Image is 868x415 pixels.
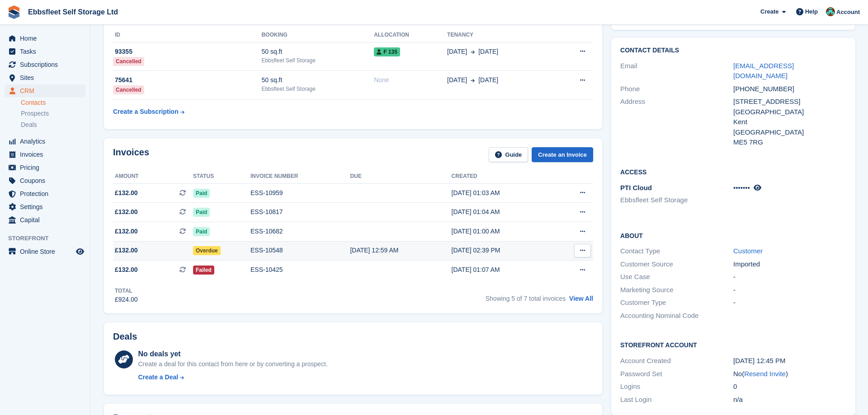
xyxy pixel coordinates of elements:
span: [DATE] [447,47,467,56]
a: Create an Invoice [532,147,593,162]
span: Sites [20,71,74,84]
a: Customer [733,247,763,255]
a: [EMAIL_ADDRESS][DOMAIN_NAME] [733,62,794,80]
a: Create a Deal [138,373,327,382]
span: Coupons [20,174,74,187]
div: No deals yet [138,349,327,359]
div: None [374,75,447,85]
h2: Invoices [113,147,149,162]
div: Customer Type [620,298,733,308]
div: Accounting Nominal Code [620,311,733,321]
h2: Deals [113,331,137,342]
span: ••••••• [733,184,750,191]
th: Status [193,169,250,184]
span: Help [805,7,818,16]
span: [DATE] [478,75,498,85]
div: [PHONE_NUMBER] [733,84,846,94]
th: Amount [113,169,193,184]
a: menu [5,135,85,148]
a: menu [5,32,85,45]
div: Ebbsfleet Self Storage [261,56,374,65]
div: Marketing Source [620,285,733,295]
span: Capital [20,214,74,226]
th: Tenancy [447,28,554,42]
div: £924.00 [115,295,138,304]
div: ESS-10425 [250,265,350,275]
a: menu [5,174,85,187]
div: Total [115,287,138,295]
a: menu [5,245,85,258]
span: Tasks [20,45,74,58]
a: Deals [21,120,85,130]
h2: About [620,231,846,240]
span: ( ) [742,370,788,378]
div: Cancelled [113,85,144,94]
span: Paid [193,189,210,198]
div: Email [620,61,733,81]
span: Invoices [20,148,74,161]
span: CRM [20,84,74,97]
div: Ebbsfleet Self Storage [261,85,374,93]
a: Resend Invite [744,370,786,378]
span: Home [20,32,74,45]
div: ESS-10682 [250,227,350,236]
div: 50 sq.ft [261,47,374,56]
div: [STREET_ADDRESS] [733,97,846,107]
a: menu [5,161,85,174]
a: Create a Subscription [113,103,184,120]
div: ESS-10817 [250,207,350,217]
div: - [733,272,846,282]
span: Paid [193,208,210,217]
a: menu [5,71,85,84]
span: Prospects [21,109,49,118]
span: Paid [193,227,210,236]
div: Create a deal for this contact from here or by converting a prospect. [138,359,327,369]
div: [DATE] 01:04 AM [452,207,554,217]
div: [DATE] 12:59 AM [350,246,451,255]
th: Created [452,169,554,184]
span: £132.00 [115,227,138,236]
h2: Access [620,167,846,176]
span: Storefront [8,234,90,243]
span: £132.00 [115,246,138,255]
h2: Storefront Account [620,340,846,349]
div: Create a Subscription [113,107,179,117]
div: Imported [733,259,846,270]
span: Protection [20,187,74,200]
th: Invoice number [250,169,350,184]
div: [DATE] 01:03 AM [452,188,554,198]
a: menu [5,45,85,58]
a: menu [5,84,85,97]
div: [GEOGRAPHIC_DATA] [733,107,846,117]
div: Address [620,97,733,148]
div: Use Case [620,272,733,282]
div: 50 sq.ft [261,75,374,85]
span: Analytics [20,135,74,148]
div: ESS-10548 [250,246,350,255]
span: F 135 [374,47,400,56]
span: £132.00 [115,207,138,217]
div: Password Set [620,369,733,379]
span: Pricing [20,161,74,174]
a: menu [5,201,85,213]
span: [DATE] [447,75,467,85]
div: Cancelled [113,57,144,66]
a: View All [569,295,593,302]
a: Prospects [21,109,85,118]
div: [GEOGRAPHIC_DATA] [733,127,846,138]
a: Contacts [21,98,85,107]
a: menu [5,187,85,200]
th: ID [113,28,261,42]
div: ME5 7RG [733,137,846,148]
div: [DATE] 01:07 AM [452,265,554,275]
span: Online Store [20,245,74,258]
th: Allocation [374,28,447,42]
a: Ebbsfleet Self Storage Ltd [24,5,122,19]
span: Deals [21,121,37,129]
div: 75641 [113,75,261,85]
div: [DATE] 02:39 PM [452,246,554,255]
div: [DATE] 12:45 PM [733,356,846,366]
div: Contact Type [620,246,733,256]
span: PTI Cloud [620,184,652,191]
a: menu [5,214,85,226]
